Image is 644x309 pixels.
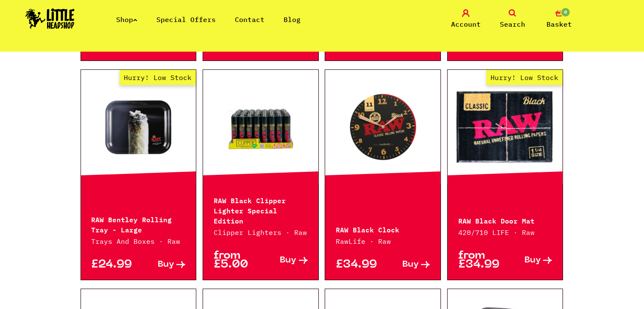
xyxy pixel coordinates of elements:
span: Buy [402,260,419,269]
p: RawLife · Raw [336,236,430,246]
a: Hurry! Low Stock [448,85,563,169]
p: £24.99 [92,260,139,269]
p: from £34.99 [458,251,505,269]
span: 0 [560,7,571,17]
a: Buy [383,260,430,269]
a: Buy [138,260,185,269]
p: RAW Black Clipper Lighter Special Edition [214,195,308,225]
a: Search [491,9,534,29]
p: Clipper Lighters · Raw [214,227,308,237]
a: Special Offers [156,15,216,24]
p: £34.99 [336,260,383,269]
span: Hurry! Low Stock [486,70,563,85]
a: Shop [116,15,137,24]
a: 0 Basket [538,9,580,29]
a: Buy [505,251,552,269]
span: Buy [280,256,297,265]
span: Hurry! Low Stock [120,70,196,85]
p: RAW Black Clock [336,224,430,234]
p: from £5.00 [214,251,261,269]
span: Search [500,19,525,29]
span: Account [451,19,481,29]
a: Hurry! Low Stock [81,85,196,169]
a: Buy [261,251,308,269]
p: Trays And Boxes · Raw [92,236,186,246]
a: Contact [235,15,265,24]
span: Buy [524,256,541,265]
p: RAW Bentley Rolling Tray - Large [92,214,186,234]
img: Little Head Shop Logo [25,8,75,29]
p: RAW Black Door Mat [458,215,552,225]
span: Basket [546,19,572,29]
p: 420/710 LIFE · Raw [458,227,552,237]
span: Buy [158,260,174,269]
a: Blog [284,15,301,24]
